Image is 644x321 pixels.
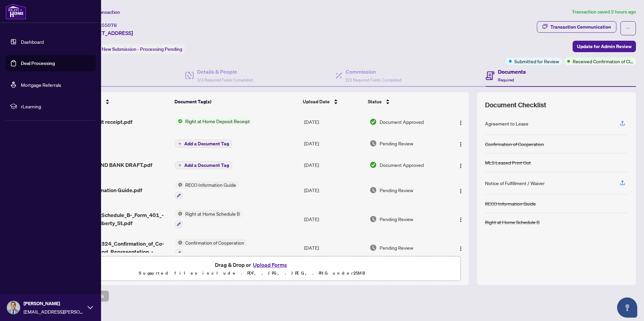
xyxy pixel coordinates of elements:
[197,77,253,82] span: 3/3 Required Fields Completed
[102,22,117,28] span: 55078
[572,8,636,16] article: Transaction saved 2 hours ago
[21,103,91,110] span: rLearning
[498,77,514,82] span: Required
[537,21,616,33] button: Transaction Communication
[458,188,463,194] img: Logo
[172,92,300,111] th: Document Tag(s)
[301,154,367,176] td: [DATE]
[458,120,463,126] img: Logo
[380,140,413,147] span: Pending Review
[175,239,183,246] img: Status Icon
[458,246,463,251] img: Logo
[573,41,636,52] button: Update for Admin Review
[5,3,26,20] img: logo
[458,217,463,222] img: Logo
[175,210,243,228] button: Status IconRight at Home Schedule B
[175,161,232,170] button: Add a Document Tag
[455,116,466,127] button: Logo
[369,140,377,147] img: Document Status
[197,68,253,76] h4: Details & People
[21,60,55,66] a: Deal Processing
[175,161,232,169] button: Add a Document Tag
[183,181,239,188] span: RECO Information Guide
[346,77,401,82] span: 2/2 Required Fields Completed
[458,163,463,169] img: Logo
[617,297,637,318] button: Open asap
[369,186,377,194] img: Document Status
[485,200,536,207] div: RECO Information Guide
[577,41,632,52] span: Update for Admin Review
[84,29,133,37] span: [STREET_ADDRESS]
[72,240,170,256] span: 1_DigiSign_324_Confirmation_of_Co-operation_and_Representation_-_Tenant_Landlord_-_PropTx-[PERSON...
[455,185,466,195] button: Logo
[183,210,243,217] span: Right at Home Schedule B
[485,179,545,187] div: Notice of Fulfillment / Waiver
[72,118,132,126] span: RAH deposit receipt.pdf
[301,133,367,154] td: [DATE]
[175,117,253,125] button: Status IconRight at Home Deposit Receipt
[458,142,463,147] img: Logo
[178,164,182,167] span: plus
[21,39,44,45] a: Dashboard
[369,118,377,126] img: Document Status
[184,141,229,146] span: Add a Document Tag
[300,92,365,111] th: Upload Date
[455,214,466,224] button: Logo
[175,139,232,148] button: Add a Document Tag
[183,239,247,246] span: Confirmation of Cooperation
[514,58,559,65] span: Submitted for Review
[455,138,466,149] button: Logo
[72,161,152,169] span: RBC SLIP AND BANK DRAFT.pdf
[626,26,631,31] span: ellipsis
[175,239,247,257] button: Status IconConfirmation of Cooperation
[380,244,413,251] span: Pending Review
[303,98,330,105] span: Upload Date
[184,163,229,168] span: Add a Document Tag
[573,58,633,65] span: Received Confirmation of Closing
[175,210,183,217] img: Status Icon
[301,111,367,133] td: [DATE]
[175,117,183,125] img: Status Icon
[215,260,289,269] span: Drag & Drop or
[72,211,170,227] span: 3_DigiSign_Schedule_B-_Form_401_-_49_East_Liberty_St.pdf
[380,161,424,169] span: Document Approved
[24,308,84,315] span: [EMAIL_ADDRESS][PERSON_NAME][DOMAIN_NAME]
[43,256,460,281] span: Drag & Drop orUpload FormsSupported files include .PDF, .JPG, .JPEG, .PNG under25MB
[485,159,531,166] div: MLS Leased Print Out
[380,118,424,126] span: Document Approved
[369,215,377,223] img: Document Status
[72,186,142,194] span: RECO Information Guide.pdf
[301,176,367,205] td: [DATE]
[84,9,120,15] span: View Transaction
[301,234,367,262] td: [DATE]
[301,205,367,234] td: [DATE]
[183,117,253,125] span: Right at Home Deposit Receipt
[380,186,413,194] span: Pending Review
[369,244,377,251] img: Document Status
[550,22,611,32] div: Transaction Communication
[365,92,444,111] th: Status
[178,142,182,145] span: plus
[455,242,466,253] button: Logo
[485,140,544,148] div: Confirmation of Cooperation
[485,218,540,226] div: Right at Home Schedule B
[24,300,84,307] span: [PERSON_NAME]
[175,181,183,188] img: Status Icon
[69,92,172,111] th: (9) File Name
[455,159,466,170] button: Logo
[346,68,401,76] h4: Commission
[368,98,382,105] span: Status
[21,82,61,88] a: Mortgage Referrals
[498,68,526,76] h4: Documents
[485,120,528,127] div: Agreement to Lease
[175,181,239,199] button: Status IconRECO Information Guide
[485,100,546,110] span: Document Checklist
[369,161,377,169] img: Document Status
[251,260,289,269] button: Upload Forms
[47,269,456,277] p: Supported files include .PDF, .JPG, .JPEG, .PNG under 25 MB
[102,46,182,52] span: New Submission - Processing Pending
[84,44,185,53] div: Status:
[175,140,232,148] button: Add a Document Tag
[7,301,20,314] img: Profile Icon
[380,215,413,223] span: Pending Review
